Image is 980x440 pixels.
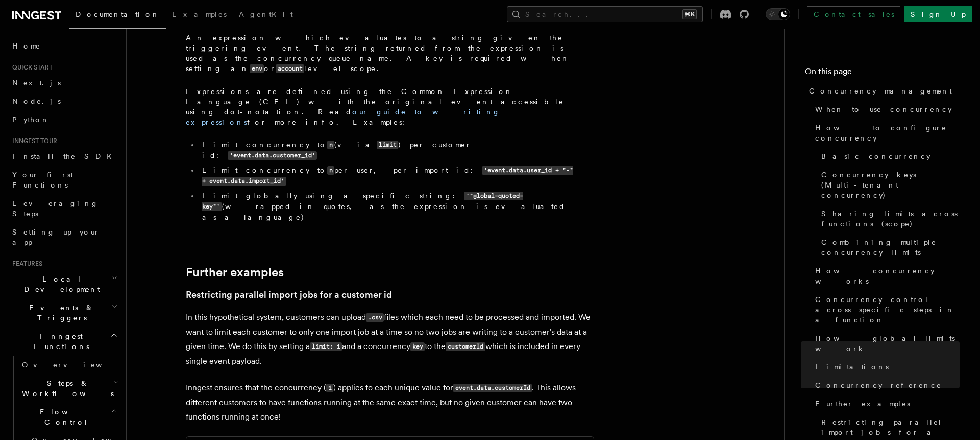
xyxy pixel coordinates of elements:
button: Steps & Workflows [18,374,120,403]
a: Concurrency reference [811,376,960,395]
code: 'event.data.customer_id' [228,151,317,160]
span: Documentation [76,10,160,18]
button: Toggle dark mode [766,8,790,20]
span: Examples [172,10,227,18]
span: Quick start [8,63,53,72]
button: Search...⌘K [507,6,703,22]
code: account [276,64,304,73]
a: Node.js [8,92,120,110]
a: Documentation [69,3,166,29]
code: 1 [326,384,333,392]
span: Python [12,115,50,124]
code: .csv [366,313,384,322]
a: Concurrency keys (Multi-tenant concurrency) [817,166,960,204]
span: How to configure concurrency [815,123,960,143]
a: Concurrency control across specific steps in a function [811,290,960,329]
span: Combining multiple concurrency limits [821,237,960,258]
code: n [327,141,334,149]
span: Home [12,41,41,51]
p: Inngest ensures that the concurrency ( ) applies to each unique value for . This allows different... [186,381,594,424]
h4: On this page [805,65,960,82]
a: Further examples [186,265,284,280]
p: In this hypothetical system, customers can upload files which each need to be processed and impor... [186,310,594,368]
a: How to configure concurrency [811,119,960,147]
p: An expression which evaluates to a string given the triggering event. The string returned from th... [186,33,578,74]
span: Your first Functions [12,171,73,189]
span: Local Development [8,274,111,294]
a: our guide to writing expressions [186,108,500,126]
a: Sign Up [904,6,972,22]
button: Flow Control [18,403,120,431]
button: Local Development [8,270,120,298]
p: Expressions are defined using the Common Expression Language (CEL) with the original event access... [186,86,578,127]
a: Further examples [811,395,960,413]
li: Limit concurrency to per user, per import id: [199,165,578,187]
span: Inngest Functions [8,331,110,352]
span: Events & Triggers [8,303,111,323]
a: Concurrency management [805,82,960,100]
span: Sharing limits across functions (scope) [821,209,960,229]
kbd: ⌘K [682,9,697,19]
span: Steps & Workflows [18,378,114,399]
code: limit [377,141,398,149]
a: Setting up your app [8,223,120,251]
span: Concurrency management [809,86,952,96]
span: Node.js [12,97,61,105]
button: Inngest Functions [8,327,120,356]
span: Flow Control [18,407,111,427]
span: Next.js [12,79,61,87]
button: Events & Triggers [8,298,120,327]
span: How global limits work [815,333,960,354]
a: How global limits work [811,329,960,358]
code: env [250,64,264,73]
span: Concurrency keys (Multi-tenant concurrency) [821,170,960,200]
a: AgentKit [233,3,299,28]
span: Overview [22,361,127,369]
a: Basic concurrency [817,147,960,166]
code: customerId [446,342,485,351]
a: Next.js [8,74,120,92]
span: Features [8,260,42,268]
a: Python [8,110,120,129]
a: Contact sales [807,6,900,22]
span: AgentKit [239,10,293,18]
span: Basic concurrency [821,151,930,161]
a: Restricting parallel import jobs for a customer id [186,288,392,302]
a: Your first Functions [8,166,120,194]
a: Combining multiple concurrency limits [817,233,960,262]
span: Concurrency control across specific steps in a function [815,294,960,325]
a: Sharing limits across functions (scope) [817,204,960,233]
a: Home [8,37,120,55]
a: How concurrency works [811,262,960,290]
li: Limit globally using a specific string: (wrapped in quotes, as the expression is evaluated as a l... [199,191,578,222]
span: Concurrency reference [815,380,942,390]
span: Leveraging Steps [12,199,99,218]
code: key [410,342,425,351]
span: Install the SDK [12,152,118,160]
code: n [327,166,334,175]
code: limit: 1 [310,342,342,351]
span: Limitations [815,362,889,372]
a: Overview [18,356,120,374]
a: Leveraging Steps [8,194,120,223]
a: When to use concurrency [811,100,960,119]
li: Limit concurrency to (via ) per customer id: [199,140,578,161]
span: Further examples [815,399,910,409]
span: How concurrency works [815,266,960,286]
span: Setting up your app [12,228,100,246]
code: event.data.customerId [453,384,532,392]
a: Limitations [811,358,960,376]
span: When to use concurrency [815,104,952,114]
a: Examples [166,3,233,28]
span: Inngest tour [8,137,57,145]
a: Install the SDK [8,147,120,166]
